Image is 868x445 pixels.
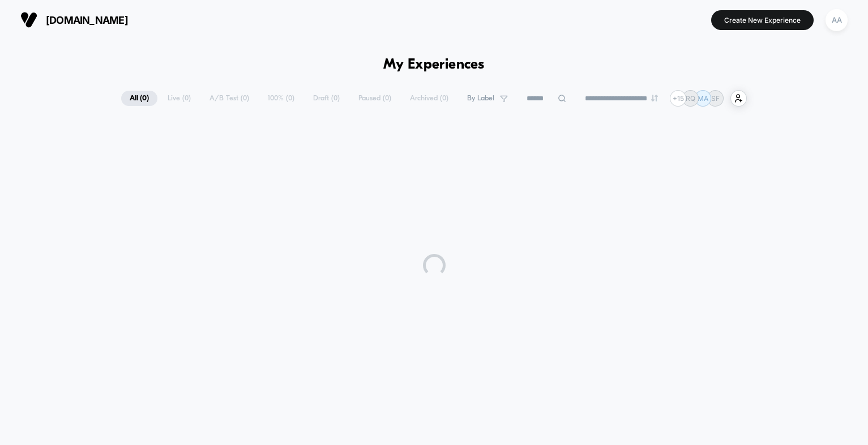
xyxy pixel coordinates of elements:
[826,9,848,31] div: AA
[383,57,485,73] h1: My Experiences
[698,94,708,103] p: MA
[20,11,37,28] img: Visually logo
[686,94,695,103] p: RQ
[121,91,157,106] span: All ( 0 )
[822,9,851,32] button: AA
[17,11,131,29] button: [DOMAIN_NAME]
[467,94,494,103] span: By Label
[711,10,814,30] button: Create New Experience
[46,14,128,26] span: [DOMAIN_NAME]
[651,95,658,101] img: end
[670,90,686,107] div: + 15
[711,94,720,103] p: SF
